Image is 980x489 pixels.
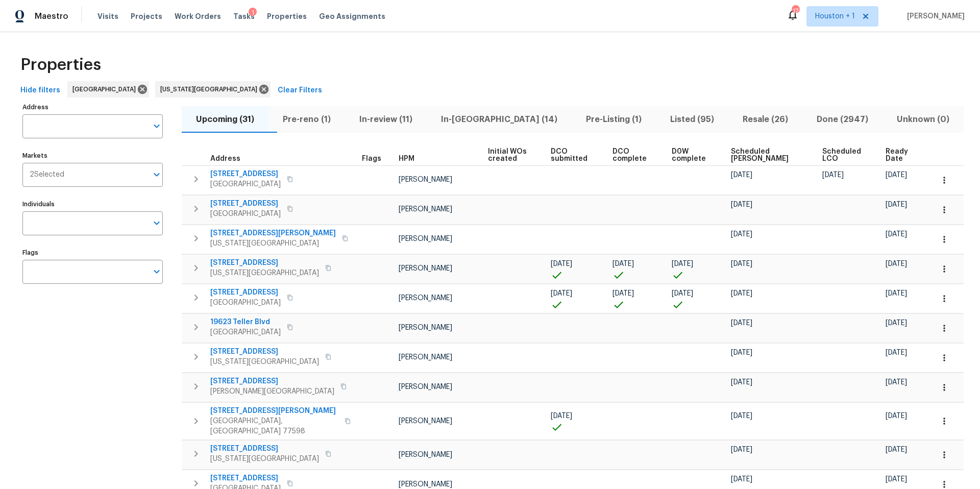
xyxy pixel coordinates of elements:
[551,260,572,267] span: [DATE]
[210,298,281,308] span: [GEOGRAPHIC_DATA]
[72,84,140,94] span: [GEOGRAPHIC_DATA]
[210,287,281,298] span: [STREET_ADDRESS]
[399,354,452,361] span: [PERSON_NAME]
[210,327,281,337] span: [GEOGRAPHIC_DATA]
[210,376,334,386] span: [STREET_ADDRESS]
[731,476,752,483] span: [DATE]
[22,104,163,110] label: Address
[886,320,907,327] span: [DATE]
[399,155,414,162] span: HPM
[210,444,319,454] span: [STREET_ADDRESS]
[210,258,319,268] span: [STREET_ADDRESS]
[886,412,907,420] span: [DATE]
[731,320,752,327] span: [DATE]
[30,170,64,179] span: 2 Selected
[210,199,281,209] span: [STREET_ADDRESS]
[362,155,381,162] span: Flags
[731,290,752,297] span: [DATE]
[672,260,693,267] span: [DATE]
[210,317,281,327] span: 19623 Teller Blvd
[734,112,796,127] span: Resale (26)
[578,112,650,127] span: Pre-Listing (1)
[612,260,634,267] span: [DATE]
[731,231,752,238] span: [DATE]
[210,238,336,249] span: [US_STATE][GEOGRAPHIC_DATA]
[20,84,60,97] span: Hide filters
[175,11,221,21] span: Work Orders
[278,84,322,97] span: Clear Filters
[210,406,338,416] span: [STREET_ADDRESS][PERSON_NAME]
[319,11,385,21] span: Geo Assignments
[150,167,164,182] button: Open
[672,290,693,297] span: [DATE]
[399,481,452,488] span: [PERSON_NAME]
[210,209,281,219] span: [GEOGRAPHIC_DATA]
[886,231,907,238] span: [DATE]
[886,260,907,267] span: [DATE]
[731,148,805,162] span: Scheduled [PERSON_NAME]
[160,84,261,94] span: [US_STATE][GEOGRAPHIC_DATA]
[808,112,876,127] span: Done (2947)
[210,357,319,367] span: [US_STATE][GEOGRAPHIC_DATA]
[731,349,752,356] span: [DATE]
[886,349,907,356] span: [DATE]
[889,112,958,127] span: Unknown (0)
[822,172,844,179] span: [DATE]
[886,379,907,386] span: [DATE]
[150,216,164,230] button: Open
[210,386,334,397] span: [PERSON_NAME][GEOGRAPHIC_DATA]
[731,201,752,208] span: [DATE]
[886,148,916,162] span: Ready Date
[672,148,714,162] span: D0W complete
[210,155,240,162] span: Address
[20,60,101,70] span: Properties
[399,383,452,390] span: [PERSON_NAME]
[22,250,163,256] label: Flags
[488,148,533,162] span: Initial WOs created
[399,451,452,458] span: [PERSON_NAME]
[731,172,752,179] span: [DATE]
[210,454,319,464] span: [US_STATE][GEOGRAPHIC_DATA]
[67,81,149,97] div: [GEOGRAPHIC_DATA]
[351,112,421,127] span: In-review (11)
[210,169,281,179] span: [STREET_ADDRESS]
[16,81,64,100] button: Hide filters
[210,473,281,483] span: [STREET_ADDRESS]
[815,11,855,21] span: Houston + 1
[886,201,907,208] span: [DATE]
[399,418,452,425] span: [PERSON_NAME]
[551,412,572,420] span: [DATE]
[274,81,326,100] button: Clear Filters
[433,112,566,127] span: In-[GEOGRAPHIC_DATA] (14)
[131,11,162,21] span: Projects
[22,153,163,159] label: Markets
[551,148,595,162] span: DCO submitted
[150,119,164,133] button: Open
[210,228,336,238] span: [STREET_ADDRESS][PERSON_NAME]
[233,13,255,20] span: Tasks
[886,290,907,297] span: [DATE]
[210,179,281,189] span: [GEOGRAPHIC_DATA]
[267,11,307,21] span: Properties
[188,112,262,127] span: Upcoming (31)
[275,112,339,127] span: Pre-reno (1)
[399,324,452,331] span: [PERSON_NAME]
[399,206,452,213] span: [PERSON_NAME]
[822,148,868,162] span: Scheduled LCO
[399,295,452,302] span: [PERSON_NAME]
[731,379,752,386] span: [DATE]
[731,412,752,420] span: [DATE]
[210,268,319,278] span: [US_STATE][GEOGRAPHIC_DATA]
[150,264,164,279] button: Open
[249,8,257,18] div: 1
[35,11,68,21] span: Maestro
[792,6,799,16] div: 17
[612,148,654,162] span: DCO complete
[886,476,907,483] span: [DATE]
[399,265,452,272] span: [PERSON_NAME]
[210,347,319,357] span: [STREET_ADDRESS]
[551,290,572,297] span: [DATE]
[97,11,118,21] span: Visits
[903,11,965,21] span: [PERSON_NAME]
[731,446,752,453] span: [DATE]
